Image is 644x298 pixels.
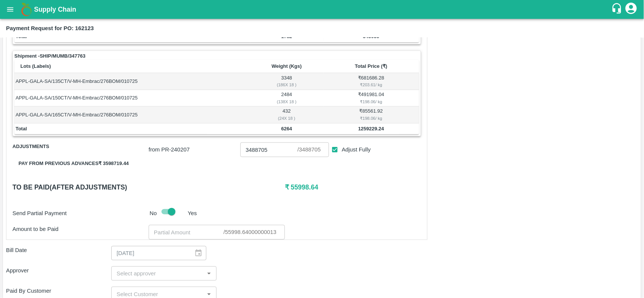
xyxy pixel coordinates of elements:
[149,225,224,239] input: Partial Amount
[14,107,250,123] td: APPL-GALA-SA/165CT/V-MH-Embrac/276BOM/010725
[14,52,86,60] strong: Shipment - SHIP/MUMB/347763
[34,4,611,15] a: Supply Chain
[624,2,638,17] div: account of current user
[34,6,76,13] b: Supply Chain
[14,73,250,90] td: APPL-GALA-SA/135CT/V-MH-Embrac/276BOM/010725
[14,90,250,107] td: APPL-GALA-SA/150CT/V-MH-Embrac/276BOM/010725
[250,90,323,107] td: 2484
[12,182,285,193] h6: To be paid(After adjustments)
[20,63,51,69] b: Lots (Labels)
[251,115,322,122] div: ( 24 X 18 )
[12,142,149,151] span: Adjustments
[6,266,111,275] p: Approver
[323,107,419,123] td: ₹ 85561.92
[355,63,387,69] b: Total Price (₹)
[19,2,34,17] img: logo
[12,209,147,217] p: Send Partial Payment
[2,1,19,18] button: open drawer
[323,73,419,90] td: ₹ 681686.28
[15,126,27,131] b: Total
[323,90,419,107] td: ₹ 491981.04
[6,25,94,31] b: Payment Request for PO: 162123
[358,126,384,131] b: 1259229.24
[250,107,323,123] td: 432
[324,81,418,88] div: ₹ 203.61 / kg
[12,225,149,233] p: Amount to be Paid
[6,246,111,254] p: Bill Date
[6,287,111,295] p: Paid By Customer
[281,126,292,131] b: 6264
[611,3,624,16] div: customer-support
[240,142,297,157] input: Advance
[324,98,418,105] div: ₹ 198.06 / kg
[251,98,322,105] div: ( 138 X 18 )
[149,145,237,154] p: from PR- 240207
[250,73,323,90] td: 3348
[285,182,421,193] h6: ₹ 55998.64
[188,209,197,217] p: Yes
[324,115,418,122] div: ₹ 198.06 / kg
[111,246,188,260] input: Bill Date
[114,269,202,278] input: Select approver
[12,157,135,170] button: Pay from previous advances₹ 3598719.44
[251,81,322,88] div: ( 186 X 18 )
[204,269,214,278] button: Open
[342,145,371,154] span: Adjust Fully
[150,209,157,217] p: No
[272,63,302,69] b: Weight (Kgs)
